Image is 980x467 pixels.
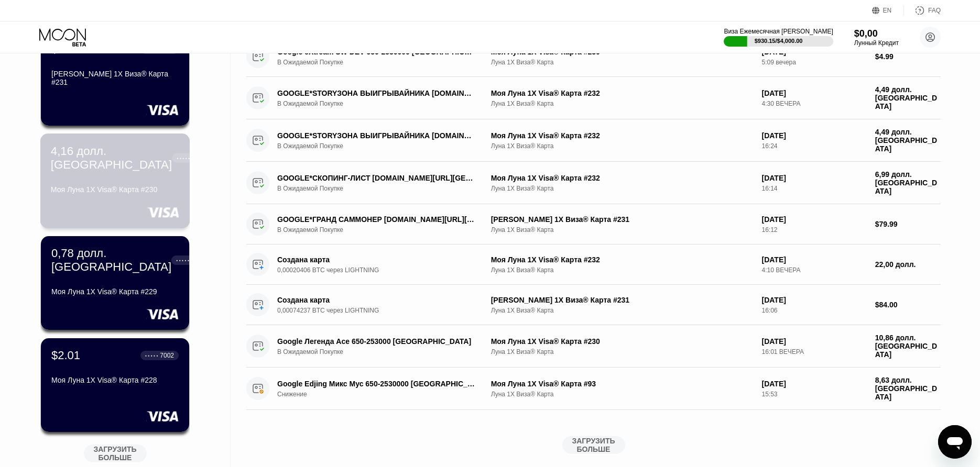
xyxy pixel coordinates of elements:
div: Моя Луна 1X Visa® Карта #232 [491,255,754,264]
div: 0,00074237 BTC через LIGHTNING [277,307,490,314]
div: Моя Луна 1X Visa® Карта #229 [51,287,179,296]
div: [DATE] [761,131,866,140]
div: ● ● ● ● ● [176,259,189,262]
div: [DATE] [761,89,866,97]
div: Создана карта [277,296,475,304]
div: Google Легенда Ace 650-253000 [GEOGRAPHIC_DATA] [277,337,475,346]
div: GOOGLE*STORYЗОНА ВЫИГРЫВАЙНИКА [DOMAIN_NAME][URL][GEOGRAPHIC_DATA] [277,131,475,140]
div: Луна 1X Виза® Карта [491,391,754,398]
div: Создана карта [277,255,475,264]
div: ЗАГРУЗИТЬ БОЛЬШЕ [76,440,155,462]
div: 8,63 долл. [GEOGRAPHIC_DATA] [875,376,941,401]
div: В Ожидаемой Покупке [277,142,490,150]
div: 22,00 долл. [875,260,941,269]
div: 7002 [160,352,174,359]
div: Луна 1X Виза® Карта [491,59,754,66]
div: Google eXtream SW DEV 650-2530000 [GEOGRAPHIC_DATA]В Ожидаемой ПокупкеМоя Луна 1X Visa® Карта #23... [246,37,941,77]
div: Моя Луна 1X Visa® Карта #230 [51,185,179,194]
div: ЗАГРУЗИТЬ БОЛЬШЕ [568,436,620,454]
div: Луна 1X Виза® Карта [491,348,754,355]
div: $930.15/$4,000.00 [755,38,803,44]
div: [DATE] [761,174,866,182]
div: 16:24 [761,142,866,150]
div: Луна 1X Виза® Карта [491,266,754,274]
div: 4:10 ВЕЧЕРА [761,266,866,274]
div: 16:12 [761,226,866,233]
div: 16:14 [761,185,866,192]
div: Виза Ежемесячная [PERSON_NAME] [724,28,833,35]
div: GOOGLE*ГРАНД САММОНЕР [DOMAIN_NAME][URL][GEOGRAPHIC_DATA] [277,215,475,224]
div: $0,00 [854,28,899,39]
div: ЗАГРУЗИТЬ БОЛЬШЕ [89,444,141,462]
div: Моя Луна 1X Visa® Карта #93 [491,380,754,388]
div: Моя Луна 1X Visa® Карта #228 [51,376,179,384]
div: Луна 1X Виза® Карта [491,226,754,233]
div: 4:30 ВЕЧЕРА [761,100,866,107]
div: 15:53 [761,391,866,398]
div: Луна 1X Виза® Карта [491,142,754,150]
div: $79.99 [875,220,941,228]
div: Google Edjing Микс Мус 650-2530000 [GEOGRAPHIC_DATA]СнижениеМоя Луна 1X Visa® Карта #93Луна 1X Ви... [246,368,941,410]
div: FAQ [928,7,941,14]
div: Google Edjing Микс Мус 650-2530000 [GEOGRAPHIC_DATA] [277,380,475,388]
div: [PERSON_NAME] 1X Виза® Карта #231 [51,70,179,86]
div: 0,78 долл. [GEOGRAPHIC_DATA] [51,247,171,274]
div: [DATE] [761,380,866,388]
div: EN [872,5,904,16]
div: [DATE] [761,337,866,346]
div: Google Легенда Ace 650-253000 [GEOGRAPHIC_DATA]В Ожидаемой ПокупкеМоя Луна 1X Visa® Карта #230Лун... [246,325,941,368]
div: В Ожидаемой Покупке [277,185,490,192]
div: Моя Луна 1X Visa® Карта #232 [491,131,754,140]
div: Создана карта0,00074237 BTC через LIGHTNING[PERSON_NAME] 1X Виза® Карта #231Луна 1X Виза® Карта[D... [246,285,941,325]
div: $2.01● ● ● ● ●7002Моя Луна 1X Visa® Карта #228 [41,338,189,432]
div: Виза Ежемесячная [PERSON_NAME]$930.15/$4,000.00 [724,28,833,47]
div: 16:06 [761,307,866,314]
div: Моя Луна 1X Visa® Карта #232 [491,89,754,97]
div: 6,99 долл. [GEOGRAPHIC_DATA] [875,170,941,195]
div: GOOGLE*STORYЗОНА ВЫИГРЫВАЙНИКА [DOMAIN_NAME][URL][GEOGRAPHIC_DATA] [277,89,475,97]
div: В Ожидаемой Покупке [277,100,490,107]
div: Луна 1X Виза® Карта [491,307,754,314]
div: 5:09 вечера [761,59,866,66]
div: ● ● ● ● ● [177,157,190,160]
div: ЗАГРУЗИТЬ БОЛЬШЕ [246,436,941,454]
div: GOOGLE*STORYЗОНА ВЫИГРЫВАЙНИКА [DOMAIN_NAME][URL][GEOGRAPHIC_DATA]В Ожидаемой ПокупкеМоя Луна 1X ... [246,119,941,162]
div: В Ожидаемой Покупке [277,348,490,355]
div: [PERSON_NAME] 1X Виза® Карта #231 [491,215,754,224]
div: [DATE] [761,215,866,224]
div: Моя Луна 1X Visa® Карта #230 [491,337,754,346]
div: Луна 1X Виза® Карта [491,185,754,192]
div: GOOGLE*СКОПИНГ-ЛИСТ [DOMAIN_NAME][URL][GEOGRAPHIC_DATA] [277,174,475,182]
div: 4,49 долл. [GEOGRAPHIC_DATA] [875,85,941,110]
iframe: Кнопка запуска окна обмена сообщениями [938,425,972,459]
div: FAQ [904,5,941,16]
div: [DATE] [761,255,866,264]
div: 0,00020406 BTC через LIGHTNING [277,266,490,274]
div: В Ожидаемой Покупке [277,226,490,233]
div: Снижение [277,391,490,398]
div: В Ожидаемой Покупке [277,59,490,66]
div: GOOGLE*СКОПИНГ-ЛИСТ [DOMAIN_NAME][URL][GEOGRAPHIC_DATA]В Ожидаемой ПокупкеМоя Луна 1X Visa® Карта... [246,162,941,204]
div: [DATE] [761,296,866,304]
div: 16:01 ВЕЧЕРА [761,348,866,355]
div: $4.99 [875,52,941,61]
div: 4,16 долл. [GEOGRAPHIC_DATA] [51,144,172,172]
div: Создана карта0,00020406 BTC через LIGHTNINGМоя Луна 1X Visa® Карта #232Луна 1X Виза® Карта[DATE]4... [246,244,941,285]
div: Моя Луна 1X Visa® Карта #232 [491,174,754,182]
div: Лунный Кредит [854,39,899,47]
div: GOOGLE*ГРАНД САММОНЕР [DOMAIN_NAME][URL][GEOGRAPHIC_DATA]В Ожидаемой Покупке[PERSON_NAME] 1X Виза... [246,204,941,244]
div: 4,16 долл. [GEOGRAPHIC_DATA]● ● ● ● ●Моя Луна 1X Visa® Карта #230 [41,134,189,228]
div: 10,86 долл. [GEOGRAPHIC_DATA] [875,333,941,359]
div: $4.01● ● ● ● ●2855[PERSON_NAME] 1X Виза® Карта #231 [41,32,189,126]
div: $0,00Лунный Кредит [854,28,899,47]
div: [PERSON_NAME] 1X Виза® Карта #231 [491,296,754,304]
div: GOOGLE*STORYЗОНА ВЫИГРЫВАЙНИКА [DOMAIN_NAME][URL][GEOGRAPHIC_DATA]В Ожидаемой ПокупкеМоя Луна 1X ... [246,77,941,119]
div: $84.00 [875,301,941,309]
div: Луна 1X Виза® Карта [491,100,754,107]
div: $2.01 [51,349,80,362]
div: ● ● ● ● ● [145,354,158,357]
div: 0,78 долл. [GEOGRAPHIC_DATA]● ● ● ● ●Моя Луна 1X Visa® Карта #229 [41,236,189,330]
div: EN [883,7,892,14]
div: 4,49 долл. [GEOGRAPHIC_DATA] [875,128,941,153]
